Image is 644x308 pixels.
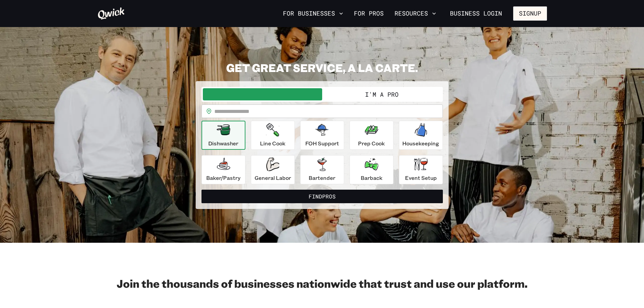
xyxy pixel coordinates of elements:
[201,121,245,150] button: Dishwasher
[350,155,393,184] button: Barback
[255,174,291,182] p: General Labor
[309,174,335,182] p: Bartender
[196,61,449,74] h2: GET GREAT SERVICE, A LA CARTE.
[358,139,385,147] p: Prep Cook
[399,155,443,184] button: Event Setup
[203,88,322,100] button: I'm a Business
[399,121,443,150] button: Housekeeping
[201,155,245,184] button: Baker/Pastry
[260,139,285,147] p: Line Cook
[444,6,508,21] a: Business Login
[350,121,393,150] button: Prep Cook
[201,190,443,203] button: FindPros
[402,139,439,147] p: Housekeeping
[280,8,346,19] button: For Businesses
[300,155,344,184] button: Bartender
[405,174,437,182] p: Event Setup
[361,174,382,182] p: Barback
[513,6,547,21] button: Signup
[392,8,439,19] button: Resources
[322,88,442,100] button: I'm a Pro
[305,139,339,147] p: FOH Support
[208,139,238,147] p: Dishwasher
[206,174,240,182] p: Baker/Pastry
[97,277,547,290] h2: Join the thousands of businesses nationwide that trust and use our platform.
[251,121,295,150] button: Line Cook
[300,121,344,150] button: FOH Support
[351,8,386,19] a: For Pros
[251,155,295,184] button: General Labor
